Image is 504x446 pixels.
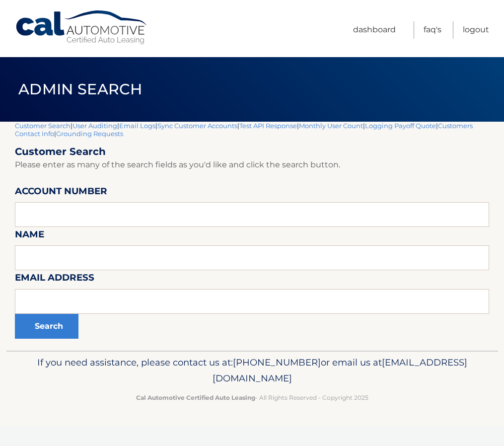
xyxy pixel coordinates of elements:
[353,21,396,39] a: Dashboard
[119,122,155,130] a: Email Logs
[56,130,123,138] a: Grounding Requests
[299,122,363,130] a: Monthly User Count
[15,122,473,138] a: Customers Contact Info
[21,355,483,386] p: If you need assistance, please contact us at: or email us at
[424,21,441,39] a: FAQ's
[15,314,78,339] button: Search
[157,122,237,130] a: Sync Customer Accounts
[136,394,255,401] strong: Cal Automotive Certified Auto Leasing
[15,122,489,351] div: | | | | | | | |
[15,227,44,245] label: Name
[18,80,142,98] span: Admin Search
[239,122,297,130] a: Test API Response
[15,146,489,158] h2: Customer Search
[15,270,94,289] label: Email Address
[21,392,483,403] p: - All Rights Reserved - Copyright 2025
[463,21,489,39] a: Logout
[15,184,107,202] label: Account Number
[15,122,71,130] a: Customer Search
[233,357,321,368] span: [PHONE_NUMBER]
[72,122,117,130] a: User Auditing
[365,122,436,130] a: Logging Payoff Quote
[15,158,489,172] p: Please enter as many of the search fields as you'd like and click the search button.
[15,10,149,45] a: Cal Automotive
